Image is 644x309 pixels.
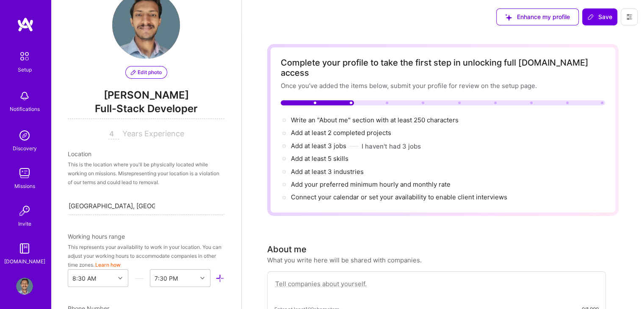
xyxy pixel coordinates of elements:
[200,276,205,280] i: icon Chevron
[72,274,96,283] div: 8:30 AM
[267,243,307,256] div: About me
[155,274,178,283] div: 7:30 PM
[291,168,364,176] span: Add at least 3 industries
[291,142,346,150] span: Add at least 3 jobs
[16,278,33,295] img: User Avatar
[68,149,224,158] div: Location
[281,81,605,90] div: Once you’ve added the items below, submit your profile for review on the setup page.
[291,116,460,124] span: Write an "About me" section with at least 250 characters
[131,69,162,76] span: Edit photo
[16,202,33,219] img: Invite
[4,257,45,266] div: [DOMAIN_NAME]
[68,233,125,240] span: Working hours range
[291,129,391,137] span: Add at least 2 completed projects
[18,219,31,228] div: Invite
[108,129,119,139] input: XX
[16,165,33,182] img: teamwork
[68,89,224,102] span: [PERSON_NAME]
[135,274,144,283] i: icon HorizontalInLineDivider
[118,276,122,280] i: icon Chevron
[68,160,224,187] div: This is the location where you'll be physically located while working on missions. Misrepresentin...
[68,243,224,269] div: This represents your availability to work in your location. You can adjust your working hours to ...
[291,193,507,201] span: Connect your calendar or set your availability to enable client interviews
[122,129,184,138] span: Years Experience
[291,154,348,163] span: Add at least 5 skills
[125,66,167,79] button: Edit photo
[18,65,32,74] div: Setup
[362,142,421,151] button: I haven't had 3 jobs
[16,47,33,65] img: setup
[14,278,35,295] a: User Avatar
[14,182,35,190] div: Missions
[16,88,33,105] img: bell
[16,127,33,144] img: discovery
[267,256,422,265] div: What you write here will be shared with companies.
[17,17,34,32] img: logo
[281,58,605,78] div: Complete your profile to take the first step in unlocking full [DOMAIN_NAME] access
[131,70,136,75] i: icon PencilPurple
[95,260,121,269] button: Learn how
[10,105,40,113] div: Notifications
[16,240,33,257] img: guide book
[68,102,224,119] span: Full-Stack Developer
[13,144,37,153] div: Discovery
[587,13,612,21] span: Save
[582,8,617,25] button: Save
[291,180,451,188] span: Add your preferred minimum hourly and monthly rate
